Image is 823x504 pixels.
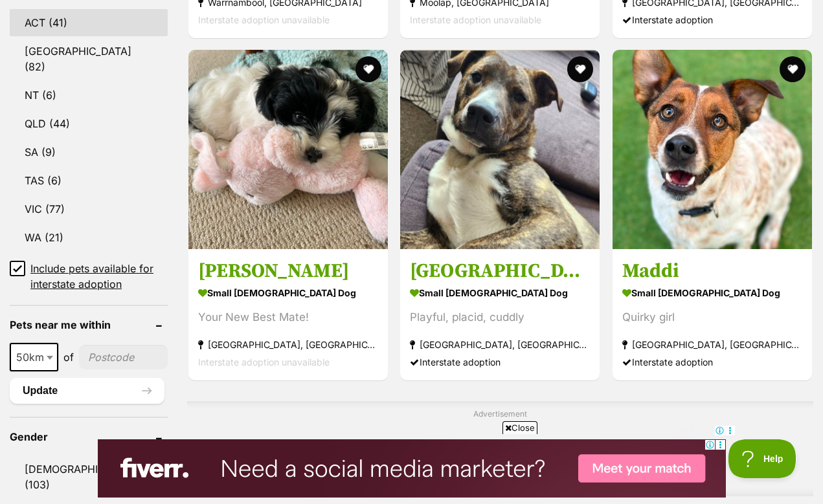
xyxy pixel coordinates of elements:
a: WA (21) [10,224,168,251]
span: Interstate adoption unavailable [198,14,330,25]
span: Close [502,421,537,434]
button: favourite [355,56,381,82]
a: TAS (6) [10,167,168,194]
span: 50km [10,343,58,371]
span: Include pets available for interstate adoption [30,261,168,292]
a: [PERSON_NAME] small [DEMOGRAPHIC_DATA] Dog Your New Best Mate! [GEOGRAPHIC_DATA], [GEOGRAPHIC_DAT... [188,249,388,380]
a: [DEMOGRAPHIC_DATA] (103) [10,455,168,498]
header: Gender [10,431,168,443]
strong: [GEOGRAPHIC_DATA], [GEOGRAPHIC_DATA] [622,336,802,353]
span: Interstate adoption unavailable [410,14,541,25]
strong: [GEOGRAPHIC_DATA], [GEOGRAPHIC_DATA] [410,336,590,353]
a: Maddi small [DEMOGRAPHIC_DATA] Dog Quirky girl [GEOGRAPHIC_DATA], [GEOGRAPHIC_DATA] Interstate ad... [613,249,812,380]
a: SA (9) [10,138,168,166]
img: Neville - Maltese Dog [188,50,388,249]
strong: small [DEMOGRAPHIC_DATA] Dog [622,283,802,302]
strong: small [DEMOGRAPHIC_DATA] Dog [198,283,378,302]
div: Interstate adoption [622,353,802,371]
div: Playful, placid, cuddly [410,309,590,326]
span: of [63,349,74,365]
a: Include pets available for interstate adoption [10,261,168,292]
input: postcode [79,345,168,369]
button: Update [10,378,164,404]
a: VIC (77) [10,195,168,223]
header: Pets near me within [10,319,168,331]
img: Orville - Fox Terrier Dog [400,50,600,249]
div: Interstate adoption [622,10,802,28]
button: favourite [568,56,594,82]
strong: [GEOGRAPHIC_DATA], [GEOGRAPHIC_DATA] [198,336,378,353]
a: ACT (41) [10,9,168,36]
span: Interstate adoption unavailable [198,356,330,367]
iframe: Advertisement [98,439,726,498]
a: QLD (44) [10,110,168,137]
span: 50km [11,348,57,366]
div: Advertisement [187,401,813,496]
div: Quirky girl [622,309,802,326]
h3: [PERSON_NAME] [198,259,378,283]
iframe: Advertisement [264,425,736,483]
iframe: Help Scout Beacon - Open [728,439,797,478]
button: favourite [780,56,806,82]
div: Your New Best Mate! [198,309,378,326]
a: [GEOGRAPHIC_DATA] (82) [10,38,168,80]
h3: [GEOGRAPHIC_DATA] [410,259,590,283]
div: Interstate adoption [410,353,590,371]
a: [GEOGRAPHIC_DATA] small [DEMOGRAPHIC_DATA] Dog Playful, placid, cuddly [GEOGRAPHIC_DATA], [GEOGRA... [400,249,600,380]
strong: small [DEMOGRAPHIC_DATA] Dog [410,283,590,302]
h3: Maddi [622,259,802,283]
a: NT (6) [10,82,168,109]
img: Maddi - Jack Russell Terrier x Australian Cattle Dog [613,50,812,249]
